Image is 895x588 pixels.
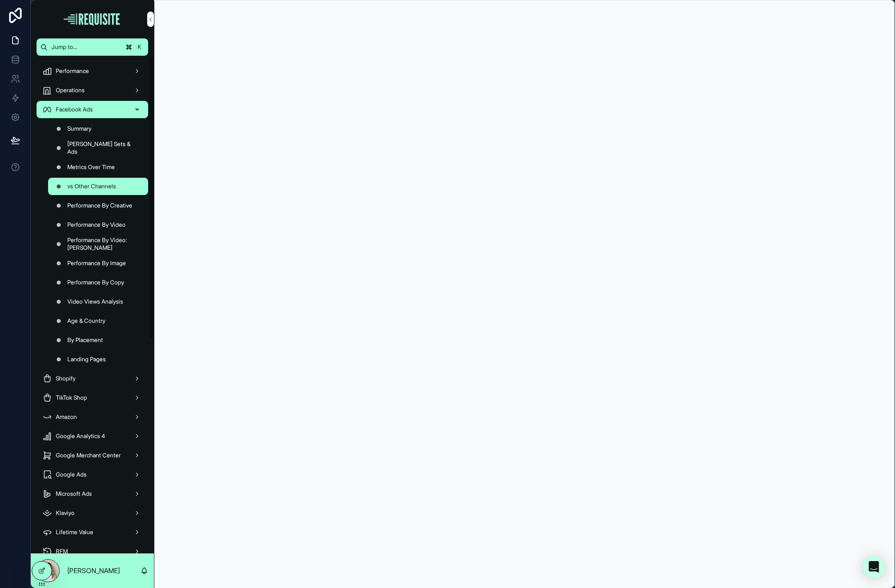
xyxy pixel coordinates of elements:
[67,236,139,252] span: Performance By Video: [PERSON_NAME]
[67,183,116,190] span: vs Other Channels
[37,408,148,426] a: Amazon
[67,259,126,267] span: Performance By Image
[67,355,106,363] span: Landing Pages
[67,140,139,156] span: [PERSON_NAME] Sets & Ads
[37,101,148,118] a: Facebook Ads
[48,331,148,349] a: By Placement
[48,159,148,176] a: Metrics Over Time
[56,67,89,75] span: Performance
[37,543,148,560] a: RFM
[37,466,148,483] a: Google Ads
[48,255,148,272] a: Performance By Image
[56,86,85,94] span: Operations
[37,447,148,464] a: Google Merchant Center
[37,485,148,502] a: Microsoft Ads
[67,163,115,171] span: Metrics Over Time
[56,394,87,402] span: TikTok Shop
[37,38,148,56] button: Jump to...K
[48,274,148,291] a: Performance By Copy
[48,235,148,253] a: Performance By Video: [PERSON_NAME]
[136,43,143,51] span: K
[56,413,77,421] span: Amazon
[37,389,148,406] a: TikTok Shop
[51,43,120,51] span: Jump to...
[67,298,123,306] span: Video Views Analysis
[67,279,124,286] span: Performance By Copy
[67,317,105,325] span: Age & Country
[67,336,103,344] span: By Placement
[56,490,92,498] span: Microsoft Ads
[56,452,121,459] span: Google Merchant Center
[48,312,148,330] a: Age & Country
[48,216,148,233] a: Performance By Video
[37,370,148,387] a: Shopify
[48,139,148,157] a: [PERSON_NAME] Sets & Ads
[48,197,148,214] a: Performance By Creative
[37,524,148,541] a: Lifetime Value
[56,528,93,536] span: Lifetime Value
[67,125,91,133] span: Summary
[56,432,105,440] span: Google Analytics 4
[37,504,148,522] a: Klaviyo
[56,548,68,555] span: RFM
[56,509,75,517] span: Klaviyo
[48,120,148,137] a: Summary
[862,555,885,578] div: Open Intercom Messenger
[37,62,148,80] a: Performance
[67,202,132,209] span: Performance By Creative
[48,293,148,310] a: Video Views Analysis
[56,375,76,382] span: Shopify
[37,428,148,445] a: Google Analytics 4
[56,471,87,478] span: Google Ads
[67,566,120,576] p: [PERSON_NAME]
[67,221,126,229] span: Performance By Video
[63,12,122,27] img: App logo
[48,351,148,368] a: Landing Pages
[48,178,148,195] a: vs Other Channels
[37,82,148,99] a: Operations
[56,106,93,113] span: Facebook Ads
[31,56,154,553] div: scrollable content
